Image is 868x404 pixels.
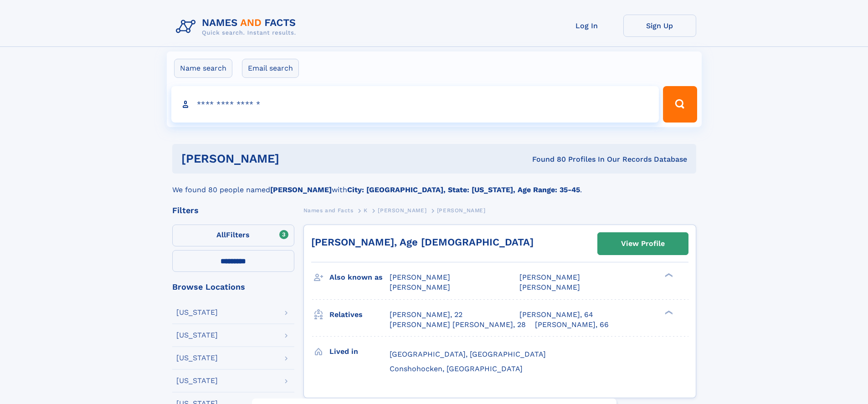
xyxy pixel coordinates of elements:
[303,205,354,216] a: Names and Facts
[437,207,486,214] span: [PERSON_NAME]
[174,59,232,78] label: Name search
[390,364,523,373] span: Conshohocken, [GEOGRAPHIC_DATA]
[519,273,580,281] span: [PERSON_NAME]
[176,377,218,384] div: [US_STATE]
[176,354,218,362] div: [US_STATE]
[329,307,390,322] h3: Relatives
[663,309,673,315] div: ❯
[172,174,696,195] div: We found 80 people named with .
[519,310,593,320] a: [PERSON_NAME], 64
[181,153,406,164] h1: [PERSON_NAME]
[176,332,218,339] div: [US_STATE]
[519,283,580,291] span: [PERSON_NAME]
[347,185,580,194] b: City: [GEOGRAPHIC_DATA], State: [US_STATE], Age Range: 35-45
[364,207,368,214] span: K
[311,236,534,248] a: [PERSON_NAME], Age [DEMOGRAPHIC_DATA]
[663,272,673,278] div: ❯
[242,59,299,78] label: Email search
[364,205,368,216] a: K
[378,207,426,214] span: [PERSON_NAME]
[216,230,226,239] span: All
[390,273,450,281] span: [PERSON_NAME]
[623,15,696,37] a: Sign Up
[406,154,687,164] div: Found 80 Profiles In Our Records Database
[663,86,697,123] button: Search Button
[378,205,426,216] a: [PERSON_NAME]
[172,15,303,39] img: Logo Names and Facts
[172,225,294,246] label: Filters
[390,310,462,320] a: [PERSON_NAME], 22
[176,309,218,316] div: [US_STATE]
[172,283,294,291] div: Browse Locations
[329,270,390,285] h3: Also known as
[390,320,526,330] a: [PERSON_NAME] [PERSON_NAME], 28
[390,283,450,291] span: [PERSON_NAME]
[270,185,332,194] b: [PERSON_NAME]
[550,15,623,37] a: Log In
[598,233,688,255] a: View Profile
[621,233,665,254] div: View Profile
[329,344,390,359] h3: Lived in
[535,320,609,330] a: [PERSON_NAME], 66
[172,206,294,215] div: Filters
[390,350,546,358] span: [GEOGRAPHIC_DATA], [GEOGRAPHIC_DATA]
[171,86,659,123] input: search input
